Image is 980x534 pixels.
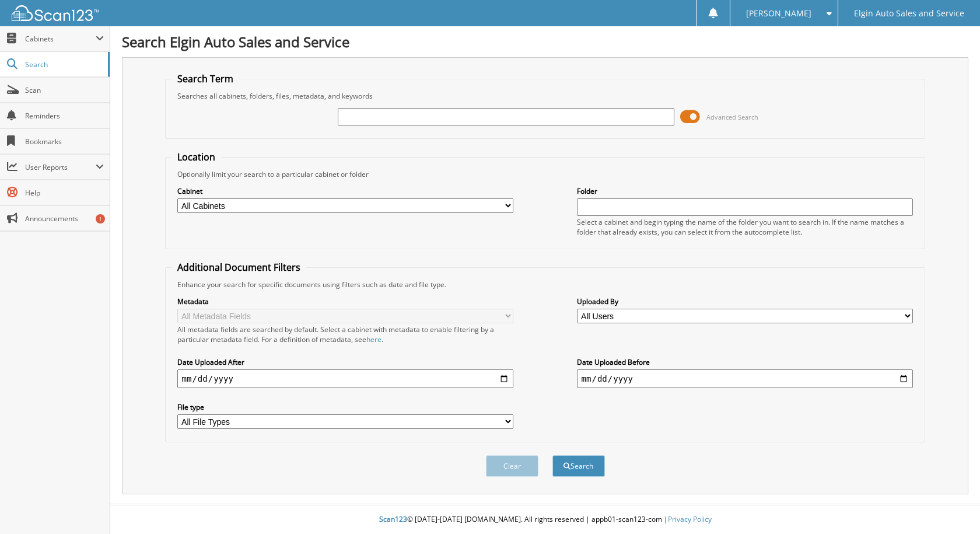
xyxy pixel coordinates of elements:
label: Metadata [177,296,514,306]
div: Optionally limit your search to a particular cabinet or folder [171,169,919,179]
legend: Additional Document Filters [171,261,306,274]
div: Searches all cabinets, folders, files, metadata, and keywords [171,91,919,101]
label: Date Uploaded Before [577,357,914,367]
span: Elgin Auto Sales and Service [854,10,964,17]
legend: Search Term [171,72,239,85]
span: Scan123 [379,514,407,524]
a: here [366,334,381,344]
legend: Location [171,151,221,163]
span: Advanced Search [706,113,758,121]
button: Clear [486,455,538,477]
img: scan123-logo-white.svg [12,5,99,21]
label: Uploaded By [577,296,914,306]
span: Cabinets [25,34,96,44]
span: Help [25,188,104,198]
h1: Search Elgin Auto Sales and Service [122,32,968,51]
button: Search [552,455,605,477]
a: Privacy Policy [668,514,712,524]
input: end [577,369,914,388]
span: Bookmarks [25,137,104,146]
span: Announcements [25,214,104,224]
label: File type [177,402,514,412]
div: 1 [96,214,105,224]
span: [PERSON_NAME] [746,10,811,17]
span: Scan [25,85,104,95]
span: Search [25,60,102,69]
label: Date Uploaded After [177,357,514,367]
span: User Reports [25,162,96,172]
input: start [177,369,514,388]
div: All metadata fields are searched by default. Select a cabinet with metadata to enable filtering b... [177,324,514,344]
label: Cabinet [177,186,514,196]
span: Reminders [25,111,104,121]
div: Select a cabinet and begin typing the name of the folder you want to search in. If the name match... [577,217,914,237]
div: Enhance your search for specific documents using filters such as date and file type. [171,280,919,289]
div: © [DATE]-[DATE] [DOMAIN_NAME]. All rights reserved | appb01-scan123-com | [110,505,980,534]
label: Folder [577,186,914,196]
